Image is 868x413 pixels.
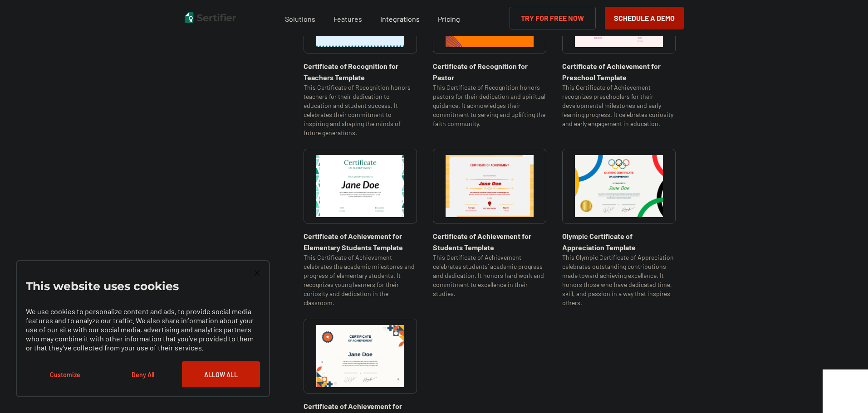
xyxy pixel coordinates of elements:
[605,7,684,29] button: Schedule a Demo
[433,253,546,298] span: This Certificate of Achievement celebrates students’ academic progress and dedication. It honors ...
[562,60,676,83] span: Certificate of Achievement for Preschool Template
[304,60,417,83] span: Certificate of Recognition for Teachers Template
[433,83,546,128] span: This Certificate of Recognition honors pastors for their dedication and spiritual guidance. It ac...
[433,60,546,83] span: Certificate of Recognition for Pastor
[26,361,104,387] button: Customize
[433,149,546,307] a: Certificate of Achievement for Students TemplateCertificate of Achievement for Students TemplateT...
[255,270,260,276] img: Cookie Popup Close
[333,12,362,24] span: Features
[285,12,315,24] span: Solutions
[185,12,236,23] img: Sertifier | Digital Credentialing Platform
[380,12,420,24] a: Integrations
[26,307,260,352] p: We use cookies to personalize content and ads, to provide social media features and to analyze ou...
[510,7,596,29] a: Try for Free Now
[562,253,676,307] span: This Olympic Certificate of Appreciation celebrates outstanding contributions made toward achievi...
[380,15,420,23] span: Integrations
[446,155,534,217] img: Certificate of Achievement for Students Template
[316,325,404,387] img: Certificate of Achievement for Graduation
[562,230,676,253] span: Olympic Certificate of Appreciation​ Template
[26,282,179,291] p: This website uses cookies
[433,230,546,253] span: Certificate of Achievement for Students Template
[304,253,417,307] span: This Certificate of Achievement celebrates the academic milestones and progress of elementary stu...
[562,83,676,128] span: This Certificate of Achievement recognizes preschoolers for their developmental milestones and ea...
[823,369,868,413] iframe: Chat Widget
[438,15,460,23] span: Pricing
[304,149,417,307] a: Certificate of Achievement for Elementary Students TemplateCertificate of Achievement for Element...
[304,83,417,137] span: This Certificate of Recognition honors teachers for their dedication to education and student suc...
[575,155,663,217] img: Olympic Certificate of Appreciation​ Template
[104,361,182,387] button: Deny All
[562,149,676,307] a: Olympic Certificate of Appreciation​ TemplateOlympic Certificate of Appreciation​ TemplateThis Ol...
[182,361,260,387] button: Allow All
[438,12,460,24] a: Pricing
[304,230,417,253] span: Certificate of Achievement for Elementary Students Template
[316,155,404,217] img: Certificate of Achievement for Elementary Students Template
